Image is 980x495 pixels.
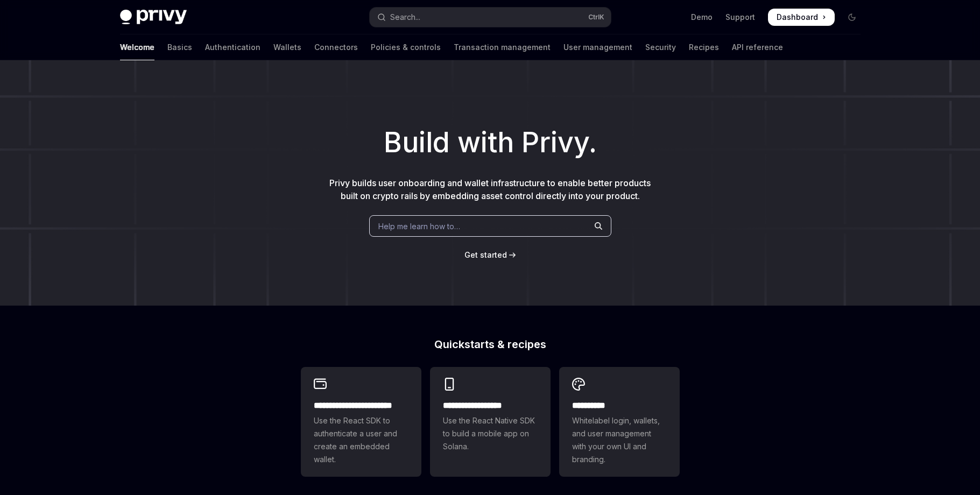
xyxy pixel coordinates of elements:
span: Privy builds user onboarding and wallet infrastructure to enable better products built on crypto ... [329,178,651,201]
a: Transaction management [454,34,551,60]
h1: Build with Privy. [17,122,963,164]
button: Open search [370,8,611,27]
a: Demo [691,12,713,23]
h2: Quickstarts & recipes [301,339,680,350]
img: dark logo [120,10,187,25]
a: **** **** **** ***Use the React Native SDK to build a mobile app on Solana. [430,367,551,477]
a: Security [645,34,676,60]
a: Get started [464,250,507,260]
span: Dashboard [777,12,818,23]
a: User management [563,34,632,60]
a: Support [725,12,755,23]
span: Whitelabel login, wallets, and user management with your own UI and branding. [572,414,667,466]
a: **** *****Whitelabel login, wallets, and user management with your own UI and branding. [559,367,680,477]
a: Dashboard [768,9,835,26]
a: API reference [732,34,783,60]
span: Help me learn how to… [378,221,460,232]
div: Search... [390,11,420,24]
a: Connectors [314,34,358,60]
button: Toggle dark mode [843,9,861,26]
a: Wallets [273,34,301,60]
a: Recipes [689,34,719,60]
a: Welcome [120,34,154,60]
span: Get started [464,250,507,259]
span: Use the React SDK to authenticate a user and create an embedded wallet. [314,414,408,466]
span: Ctrl K [588,13,604,22]
a: Policies & controls [371,34,441,60]
a: Basics [167,34,192,60]
span: Use the React Native SDK to build a mobile app on Solana. [443,414,538,453]
a: Authentication [205,34,260,60]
